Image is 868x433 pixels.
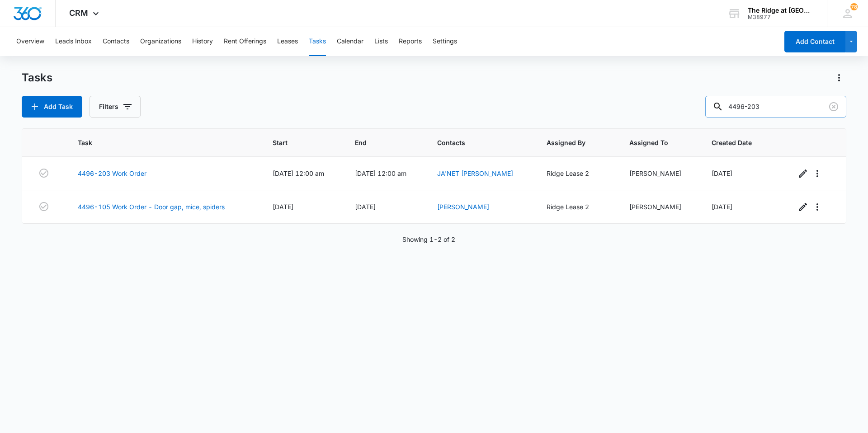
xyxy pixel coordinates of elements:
[78,169,146,178] a: 4496-203 Work Order
[273,138,320,147] span: Start
[22,71,52,85] h1: Tasks
[355,138,402,147] span: End
[402,235,455,244] p: Showing 1-2 of 2
[273,203,293,211] span: [DATE]
[437,203,489,211] a: [PERSON_NAME]
[22,96,82,118] button: Add Task
[55,27,92,56] button: Leads Inbox
[140,27,181,56] button: Organizations
[547,202,608,212] div: Ridge Lease 2
[16,27,44,56] button: Overview
[69,8,88,18] span: CRM
[784,31,845,52] button: Add Contact
[309,27,326,56] button: Tasks
[374,27,388,56] button: Lists
[78,202,225,212] a: 4496-105 Work Order - Door gap, mice, spiders
[748,7,814,14] div: account name
[433,27,457,56] button: Settings
[355,203,376,211] span: [DATE]
[850,3,858,10] div: notifications count
[712,169,732,177] span: [DATE]
[78,138,238,147] span: Task
[273,169,324,177] span: [DATE] 12:00 am
[748,14,814,20] div: account id
[547,169,608,178] div: Ridge Lease 2
[826,99,841,114] button: Clear
[90,96,141,118] button: Filters
[832,71,846,85] button: Actions
[850,3,858,10] span: 78
[337,27,363,56] button: Calendar
[547,138,594,147] span: Assigned By
[712,203,732,211] span: [DATE]
[629,202,690,212] div: [PERSON_NAME]
[224,27,266,56] button: Rent Offerings
[629,138,677,147] span: Assigned To
[277,27,298,56] button: Leases
[629,169,690,178] div: [PERSON_NAME]
[103,27,129,56] button: Contacts
[192,27,213,56] button: History
[437,169,513,177] a: JA'NET [PERSON_NAME]
[437,138,512,147] span: Contacts
[705,96,846,118] input: Search Tasks
[355,169,406,177] span: [DATE] 12:00 am
[712,138,761,147] span: Created Date
[399,27,422,56] button: Reports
